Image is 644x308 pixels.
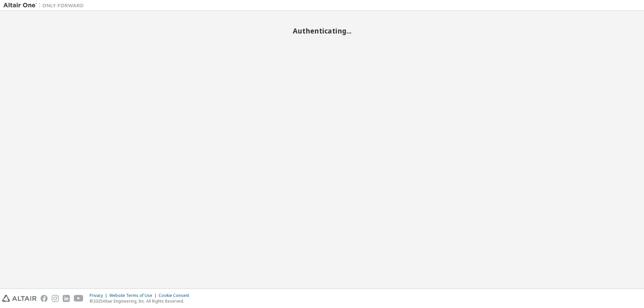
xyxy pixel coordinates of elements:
div: Cookie Consent [159,293,193,298]
img: Altair One [3,2,87,9]
div: Privacy [90,293,109,298]
img: altair_logo.svg [2,295,37,302]
img: facebook.svg [41,295,48,302]
img: instagram.svg [52,295,59,302]
img: linkedin.svg [63,295,70,302]
div: Website Terms of Use [109,293,159,298]
h2: Authenticating... [3,26,641,35]
img: youtube.svg [74,295,84,302]
p: © 2025 Altair Engineering, Inc. All Rights Reserved. [90,298,193,304]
